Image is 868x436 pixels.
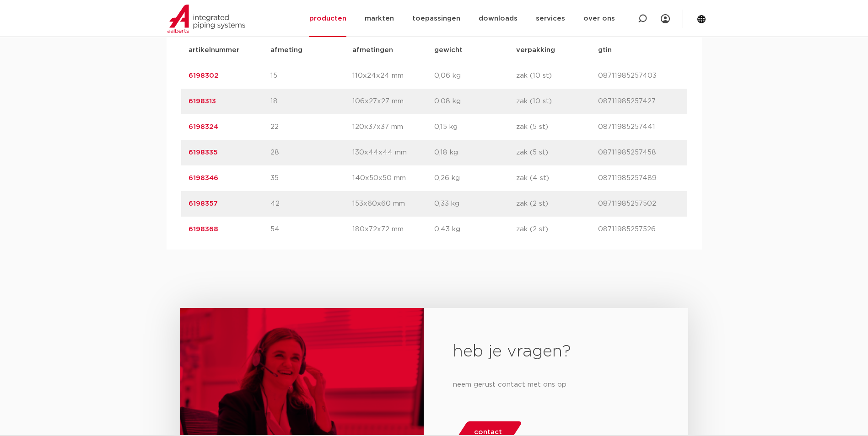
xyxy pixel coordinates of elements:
[270,96,352,107] p: 18
[598,45,680,56] p: gtin
[516,147,598,158] p: zak (5 st)
[434,147,516,158] p: 0,18 kg
[434,198,516,209] p: 0,33 kg
[270,198,352,209] p: 42
[598,147,680,158] p: 08711985257458
[189,200,218,207] a: 6198357
[516,224,598,235] p: zak (2 st)
[434,96,516,107] p: 0,08 kg
[352,45,434,56] p: afmetingen
[516,173,598,184] p: zak (4 st)
[270,122,352,133] p: 22
[434,122,516,133] p: 0,15 kg
[434,173,516,184] p: 0,26 kg
[598,198,680,209] p: 08711985257502
[352,224,434,235] p: 180x72x72 mm
[189,175,218,181] a: 6198346
[516,70,598,81] p: zak (10 st)
[598,173,680,184] p: 08711985257489
[434,70,516,81] p: 0,06 kg
[270,147,352,158] p: 28
[189,45,270,56] p: artikelnummer
[598,122,680,133] p: 08711985257441
[189,123,218,130] a: 6198324
[352,96,434,107] p: 106x27x27 mm
[516,96,598,107] p: zak (10 st)
[189,72,219,79] a: 6198302
[598,224,680,235] p: 08711985257526
[270,173,352,184] p: 35
[516,122,598,133] p: zak (5 st)
[270,70,352,81] p: 15
[189,149,218,156] a: 6198335
[516,198,598,209] p: zak (2 st)
[352,147,434,158] p: 130x44x44 mm
[598,96,680,107] p: 08711985257427
[352,122,434,133] p: 120x37x37 mm
[189,226,218,233] a: 6198368
[270,45,352,56] p: afmeting
[434,224,516,235] p: 0,43 kg
[598,70,680,81] p: 08711985257403
[453,378,658,392] p: neem gerust contact met ons op
[434,45,516,56] p: gewicht
[189,98,216,105] a: 6198313
[352,198,434,209] p: 153x60x60 mm
[453,341,658,363] h2: heb je vragen?
[270,224,352,235] p: 54
[516,45,598,56] p: verpakking
[352,173,434,184] p: 140x50x50 mm
[352,70,434,81] p: 110x24x24 mm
